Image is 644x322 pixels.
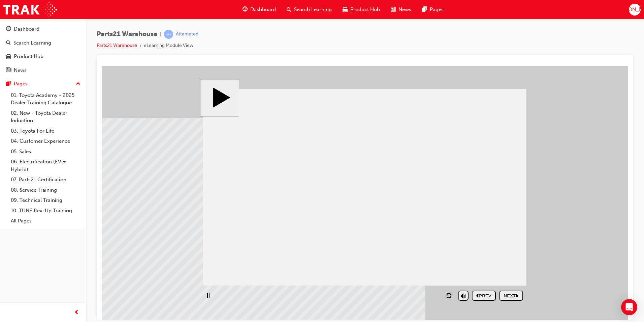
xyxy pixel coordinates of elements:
span: pages-icon [6,81,11,87]
a: Dashboard [3,23,83,35]
a: 09. Technical Training [8,195,83,206]
button: [PERSON_NAME] [629,4,641,16]
button: Pages [3,78,83,90]
span: Dashboard [250,6,276,14]
div: Pages [14,80,28,88]
div: Attempted [176,31,198,37]
div: Open Intercom Messenger [621,299,637,315]
a: 03. Toyota For Life [8,126,83,136]
span: guage-icon [6,26,11,32]
span: Product Hub [350,6,380,14]
span: Pages [430,6,444,14]
a: 05. Sales [8,146,83,157]
div: Dashboard [14,25,39,33]
a: 06. Electrification (EV & Hybrid) [8,157,83,175]
div: News [14,66,27,74]
div: Search Learning [13,39,51,47]
button: Start [98,14,137,51]
span: News [398,6,411,14]
img: Trak [3,2,57,17]
a: Search Learning [3,37,83,49]
span: car-icon [343,5,348,14]
a: 04. Customer Experience [8,136,83,146]
span: news-icon [6,68,11,74]
a: search-iconSearch Learning [281,3,337,17]
span: Parts21 Warehouse [97,30,157,38]
a: pages-iconPages [417,3,449,17]
a: 07. Parts21 Certification [8,175,83,185]
span: search-icon [287,5,291,14]
span: search-icon [6,40,11,46]
div: Product Hub [14,53,43,60]
a: News [3,64,83,77]
a: guage-iconDashboard [237,3,281,17]
span: learningRecordVerb_ATTEMPT-icon [164,30,173,39]
a: news-iconNews [385,3,417,17]
a: 02. New - Toyota Dealer Induction [8,108,83,126]
button: DashboardSearch LearningProduct HubNews [3,22,83,78]
a: 01. Toyota Academy - 2025 Dealer Training Catalogue [8,90,83,108]
a: All Pages [8,216,83,226]
a: Parts21 Warehouse [97,43,137,48]
span: car-icon [6,54,11,60]
span: pages-icon [422,5,427,14]
li: eLearning Module View [144,42,193,50]
a: car-iconProduct Hub [337,3,385,17]
span: guage-icon [243,5,248,14]
span: Search Learning [294,6,332,14]
span: up-icon [76,80,80,88]
a: 10. TUNE Rev-Up Training [8,206,83,216]
a: 08. Service Training [8,185,83,195]
span: prev-icon [74,308,79,317]
span: news-icon [391,5,396,14]
span: | [160,30,161,38]
div: Parts21Warehouse Start Course [98,14,428,240]
a: Product Hub [3,50,83,63]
